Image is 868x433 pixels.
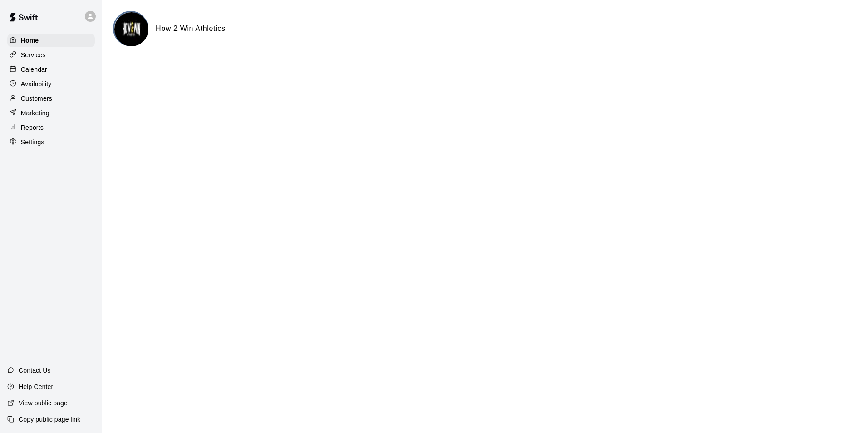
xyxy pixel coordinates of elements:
p: Marketing [21,108,49,118]
p: Help Center [19,382,53,391]
p: Customers [21,94,52,103]
a: Home [7,34,95,47]
p: Contact Us [19,366,51,375]
a: Marketing [7,106,95,120]
img: How 2 Win Athletics logo [114,12,148,46]
a: Calendar [7,63,95,76]
p: Copy public page link [19,415,80,424]
a: Availability [7,77,95,91]
p: Home [21,36,39,45]
p: Settings [21,138,44,147]
p: Services [21,50,46,59]
p: View public page [19,399,68,408]
p: Calendar [21,65,47,74]
p: Reports [21,123,44,132]
a: Reports [7,121,95,134]
h6: How 2 Win Athletics [156,23,226,34]
p: Availability [21,79,52,89]
a: Services [7,48,95,62]
a: Settings [7,135,95,149]
a: Customers [7,92,95,105]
